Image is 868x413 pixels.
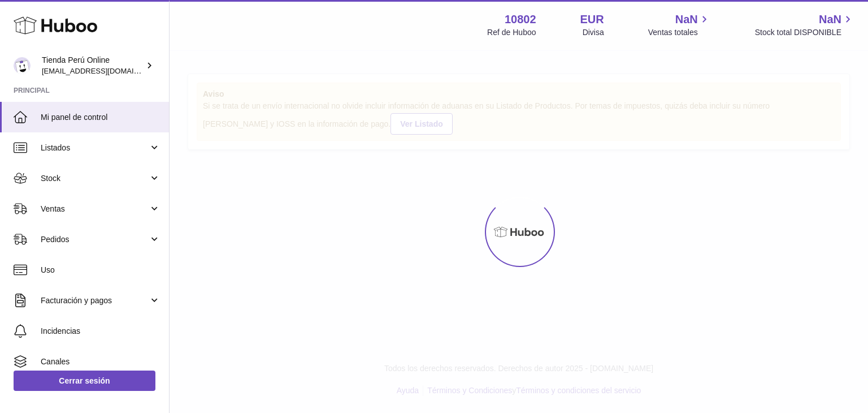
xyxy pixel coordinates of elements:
span: Facturación y pagos [41,295,149,306]
img: contacto@tiendaperuonline.com [14,57,31,74]
span: Mi panel de control [41,112,160,123]
div: Tienda Perú Online [42,55,144,76]
span: Uso [41,265,160,276]
span: Ventas totales [648,27,711,38]
strong: 10802 [505,12,536,27]
span: Canales [41,356,160,367]
span: [EMAIL_ADDRESS][DOMAIN_NAME] [42,66,166,75]
span: Pedidos [41,234,149,245]
div: Ref de Huboo [487,27,536,38]
span: NaN [675,12,698,27]
span: NaN [819,12,841,27]
a: Cerrar sesión [14,371,155,391]
span: Listados [41,143,149,153]
span: Stock total DISPONIBLE [755,27,854,38]
strong: EUR [580,12,604,27]
div: Divisa [583,27,604,38]
a: NaN Stock total DISPONIBLE [755,12,854,38]
span: Incidencias [41,326,160,337]
a: NaN Ventas totales [648,12,711,38]
span: Stock [41,173,149,184]
span: Ventas [41,204,149,214]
